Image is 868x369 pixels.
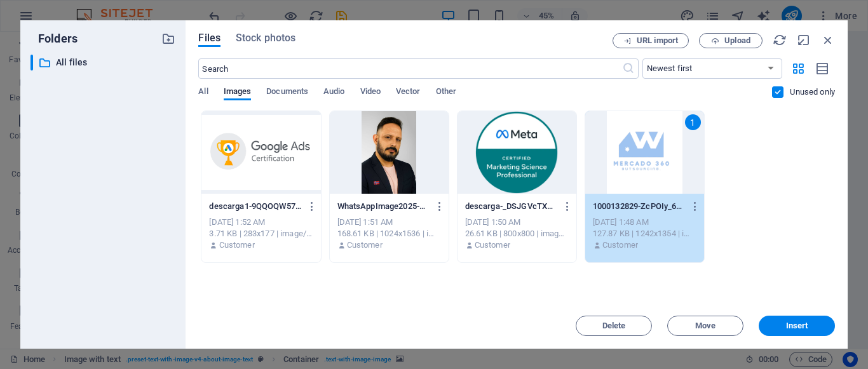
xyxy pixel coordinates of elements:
[56,55,153,70] p: All files
[593,228,696,239] div: 127.87 KB | 1242x1354 | image/png
[465,228,569,239] div: 26.61 KB | 800x800 | image/webp
[576,316,652,336] button: Delete
[790,86,835,98] p: Displays only files that are not in use on the website. Files added during this session can still...
[209,228,313,239] div: 3.71 KB | 283x177 | image/png
[236,30,295,46] span: Stock photos
[323,84,344,102] span: Audio
[360,84,381,102] span: Video
[198,30,220,46] span: Files
[337,201,430,212] p: WhatsAppImage2025-09-21at12.53.36PM-IlyvTURvF0Dom_fJMsWS_w.jpeg
[31,55,33,70] div: ​
[475,239,510,251] p: Customer
[773,33,787,47] i: Reload
[337,228,441,239] div: 168.61 KB | 1024x1536 | image/jpeg
[685,114,701,130] div: 1
[593,201,685,212] p: 1000132829-ZcPOIy_6CFOou5a9UK798A.png
[593,217,696,228] div: [DATE] 1:48 AM
[209,201,301,212] p: descarga1-9QQOQW57PYFoTPCZj-NLVg.png
[465,217,569,228] div: [DATE] 1:50 AM
[613,33,689,48] button: URL import
[161,32,175,46] i: Create new folder
[31,30,78,47] p: Folders
[266,84,308,102] span: Documents
[465,201,557,212] p: descarga-_DSJGVcTXxv6Fp3TBgVOtA.webp
[347,239,383,251] p: Customer
[337,217,441,228] div: [DATE] 1:51 AM
[198,58,621,79] input: Search
[602,239,638,251] p: Customer
[797,33,811,47] i: Minimize
[198,84,208,102] span: All
[699,33,763,48] button: Upload
[759,316,835,336] button: Insert
[209,217,313,228] div: [DATE] 1:52 AM
[219,239,255,251] p: Customer
[667,316,743,336] button: Move
[396,84,421,102] span: Vector
[436,84,456,102] span: Other
[786,322,808,330] span: Insert
[821,33,835,47] i: Close
[724,37,750,44] span: Upload
[224,84,252,102] span: Images
[695,322,715,330] span: Move
[637,37,678,44] span: URL import
[602,322,626,330] span: Delete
